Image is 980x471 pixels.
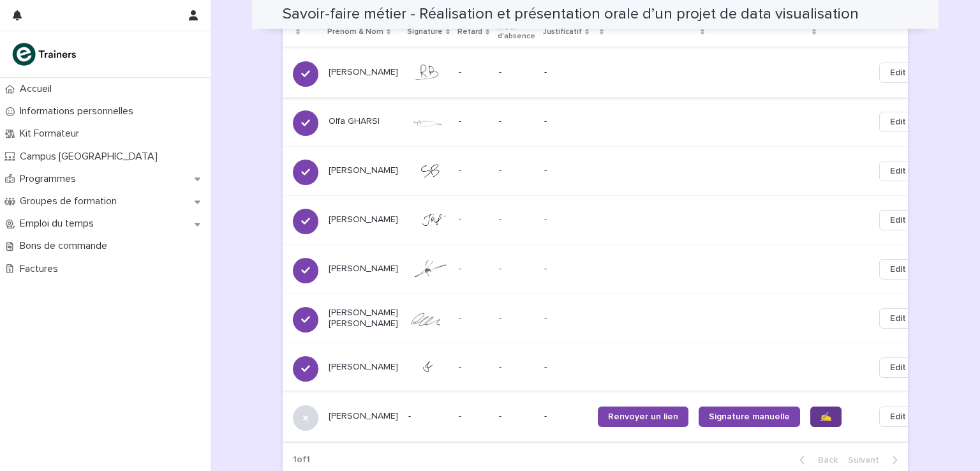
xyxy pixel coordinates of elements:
p: Kit Formateur [15,128,89,140]
button: Next [843,454,908,466]
span: ✍️ [820,412,831,421]
p: Programmes [15,173,86,185]
p: Signature [407,25,443,39]
button: Edit [879,161,917,181]
button: Back [789,454,843,466]
p: - [459,408,464,422]
span: Next [848,456,887,465]
p: - [459,163,464,176]
p: - [459,114,464,127]
p: - [544,67,588,78]
tr: [PERSON_NAME]-- --Edit [283,244,937,294]
tr: [PERSON_NAME]-- --Edit [283,195,937,244]
img: GYbKnTecv5PF_w0rKl2sAFxJBiRFcX765V8v6gJWdrE [408,211,449,229]
p: Prénom & Nom [327,25,383,39]
p: - [544,165,588,176]
span: Edit [890,361,906,374]
p: - [459,64,464,78]
button: Edit [879,357,917,378]
h2: Savoir-faire métier - Réalisation et présentation orale d’un projet de data visualisation [283,5,859,24]
p: - [544,362,588,373]
p: - [499,313,534,324]
p: Motif d'absence [498,20,535,44]
p: - [544,116,588,127]
p: - [499,116,534,127]
p: Accueil [15,83,62,95]
a: Renvoyer un lien [598,407,688,427]
p: Informations personnelles [15,105,144,117]
span: Renvoyer un lien [608,412,678,421]
span: Signature manuelle [709,412,790,421]
img: K0CqGN7SDeD6s4JG8KQk [10,41,80,67]
p: - [459,212,464,225]
p: - [499,165,534,176]
span: Edit [890,312,906,325]
p: - [544,313,588,324]
span: Edit [890,66,906,79]
tr: [PERSON_NAME]--- --Renvoyer un lienSignature manuelle✍️Edit [283,392,937,441]
p: Justificatif [543,25,582,39]
p: [PERSON_NAME] [PERSON_NAME] [329,308,398,329]
a: Signature manuelle [699,407,800,427]
span: Edit [890,116,906,128]
span: Back [810,456,838,465]
button: Edit [879,407,917,427]
button: Edit [879,112,917,132]
p: - [544,264,588,274]
p: Campus [GEOGRAPHIC_DATA] [15,151,168,163]
tr: [PERSON_NAME] [PERSON_NAME]-- --Edit [283,294,937,343]
p: - [459,359,464,373]
p: - [499,214,534,225]
button: Edit [879,63,917,83]
p: - [408,411,449,422]
p: Bons de commande [15,240,117,252]
tr: [PERSON_NAME]-- --Edit [283,48,937,97]
p: - [544,214,588,225]
p: - [459,261,464,274]
tr: [PERSON_NAME]-- --Edit [283,343,937,392]
p: - [499,67,534,78]
img: 0hBYIxaJVS5_3B7Z6Ia3pHtJTYKddlf1uvvsWqdFjUw [408,358,449,377]
a: ✍️ [810,407,842,427]
p: - [499,362,534,373]
p: - [544,411,588,422]
p: Olfa GHARSI [329,116,398,127]
p: [PERSON_NAME] [329,362,398,373]
p: - [499,264,534,274]
span: Edit [890,214,906,227]
p: [PERSON_NAME] [329,411,398,422]
tr: Olfa GHARSI-- --Edit [283,97,937,146]
img: sOYhgVqrBfhE4uoH0z1yNWj1JW7lE0IRD2P1rieXr4M [408,116,449,127]
p: [PERSON_NAME] [329,67,398,78]
p: - [499,411,534,422]
tr: [PERSON_NAME]-- --Edit [283,146,937,195]
span: Edit [890,165,906,177]
img: 1CmAai2MgWOsfNW_Ed6k4sibE5NOtpQrdxM5-8ueMcg [408,161,449,181]
p: Factures [15,263,68,275]
button: Edit [879,308,917,329]
span: Edit [890,410,906,423]
p: [PERSON_NAME] [329,165,398,176]
p: Groupes de formation [15,195,127,207]
p: [PERSON_NAME] [329,264,398,274]
img: dkXs8P1VkPBbZUKSu7s7eah7ge98y9Rqbs1PBi34chI [408,310,449,327]
button: Edit [879,210,917,230]
p: [PERSON_NAME] [329,214,398,225]
img: 4aV83-ZoM84en582nfCsjRmo6Ghi01uSOPaJMR_ksvo [408,260,449,278]
img: IeTu7LWI-P-ac_VRTVWx5Sw3HGS8m7GDnS9MqS79KBk [408,64,449,82]
span: Edit [890,263,906,276]
p: Emploi du temps [15,218,104,230]
p: - [459,310,464,324]
button: Edit [879,259,917,280]
p: Retard [457,25,482,39]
